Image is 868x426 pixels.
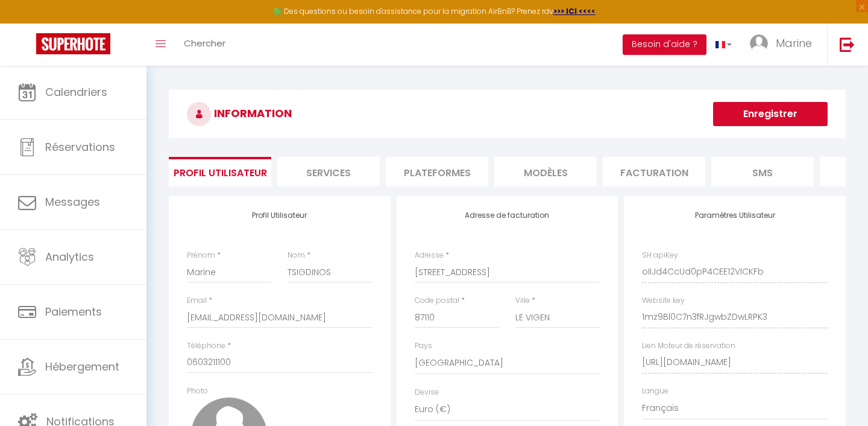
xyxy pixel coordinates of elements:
[45,139,115,154] span: Réservations
[494,157,597,186] li: MODÈLES
[415,340,432,352] label: Pays
[642,250,678,261] label: SH apiKey
[642,211,828,220] h4: Paramètres Utilisateur
[711,157,814,186] li: SMS
[750,34,768,52] img: ...
[187,211,373,220] h4: Profil Utilisateur
[515,295,530,307] label: Ville
[187,295,207,307] label: Email
[277,157,380,186] li: Services
[840,37,855,52] img: logout
[713,102,828,126] button: Enregistrer
[187,386,208,397] label: Photo
[415,295,459,307] label: Code postal
[415,250,444,261] label: Adresse
[603,157,705,186] li: Facturation
[169,90,846,138] h3: INFORMATION
[741,24,827,66] a: ... Marine
[45,304,102,319] span: Paiements
[184,37,225,49] span: Chercher
[386,157,488,186] li: Plateformes
[45,194,100,209] span: Messages
[187,340,225,352] label: Téléphone
[175,24,234,66] a: Chercher
[642,386,668,397] label: Langue
[415,387,439,398] label: Devise
[36,33,110,54] img: Super Booking
[642,340,735,352] label: Lien Moteur de réservation
[415,211,600,220] h4: Adresse de facturation
[642,295,685,307] label: Website key
[169,157,271,186] li: Profil Utilisateur
[45,249,94,264] span: Analytics
[45,359,119,374] span: Hébergement
[553,6,596,16] a: >>> ICI <<<<
[45,84,107,100] span: Calendriers
[187,250,215,261] label: Prénom
[623,34,706,55] button: Besoin d'aide ?
[288,250,305,261] label: Nom
[776,36,812,51] span: Marine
